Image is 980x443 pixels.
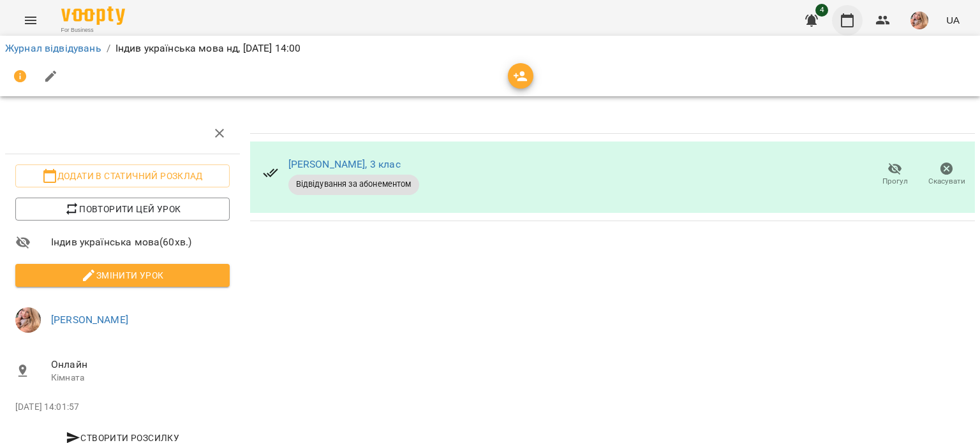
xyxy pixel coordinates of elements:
[107,41,110,56] li: /
[288,178,419,190] span: Відвідування за абонементом
[15,164,230,187] button: Додати в статичний розклад
[51,314,128,326] a: [PERSON_NAME]
[928,176,965,187] span: Скасувати
[815,4,828,17] span: 4
[288,158,401,170] a: [PERSON_NAME], 3 клас
[921,157,972,192] button: Скасувати
[5,41,975,56] nav: breadcrumb
[26,201,219,217] span: Повторити цей урок
[15,307,41,333] img: 9c4c51a4d42acbd288cc1c133c162c1f.jpg
[15,5,46,36] button: Menu
[15,198,230,221] button: Повторити цей урок
[946,13,960,27] span: UA
[941,8,965,32] button: UA
[882,176,908,187] span: Прогул
[51,235,230,250] span: Індив українська мова ( 60 хв. )
[910,11,928,29] img: 9c4c51a4d42acbd288cc1c133c162c1f.jpg
[61,6,125,25] img: Voopty Logo
[869,157,921,192] button: Прогул
[51,372,230,384] p: Кімната
[5,42,101,54] a: Журнал відвідувань
[15,401,230,414] p: [DATE] 14:01:57
[26,268,219,283] span: Змінити урок
[51,357,230,372] span: Онлайн
[61,26,125,34] span: For Business
[15,264,230,287] button: Змінити урок
[115,41,301,56] p: Індив українська мова нд, [DATE] 14:00
[26,168,219,184] span: Додати в статичний розклад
